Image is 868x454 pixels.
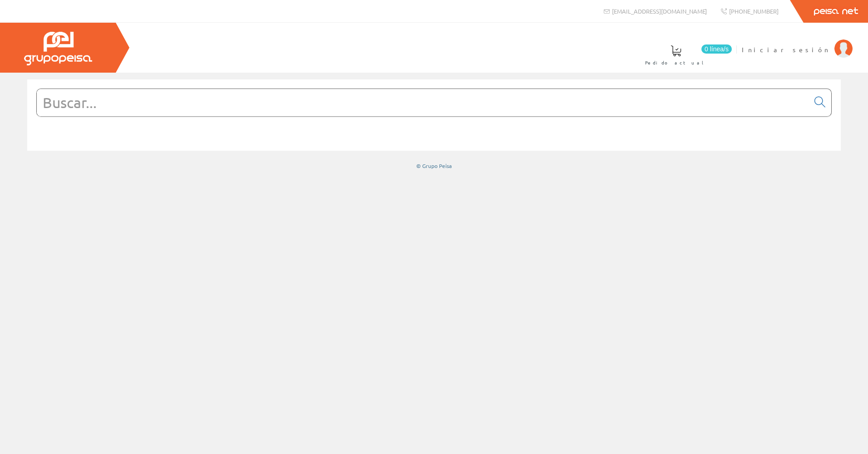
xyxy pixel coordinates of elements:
[742,38,853,46] a: Iniciar sesión
[24,32,92,65] img: Grupo Peisa
[27,162,841,170] div: © Grupo Peisa
[729,7,779,15] span: [PHONE_NUMBER]
[37,89,809,116] input: Buscar...
[612,7,707,15] span: [EMAIL_ADDRESS][DOMAIN_NAME]
[701,44,732,54] span: 0 línea/s
[742,45,830,54] span: Iniciar sesión
[645,58,707,67] span: Pedido actual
